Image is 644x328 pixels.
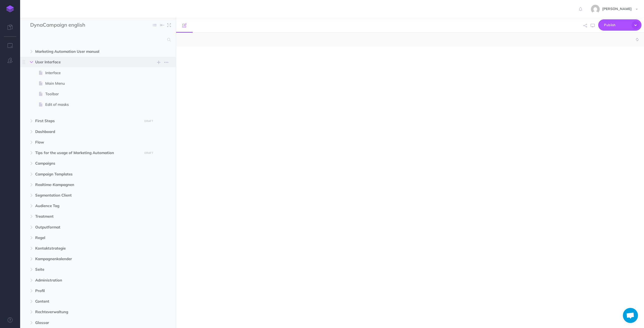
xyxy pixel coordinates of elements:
[35,320,139,326] span: Glossar
[142,118,155,124] button: DRAFT
[35,150,139,156] span: Tips for the usage of Marketing Automation
[35,49,139,55] span: Marketing Automation User manual
[35,139,139,145] span: Flow
[144,151,153,155] small: DRAFT
[35,59,139,65] span: User Interface
[35,160,139,166] span: Campaigns
[35,224,139,230] span: Outputformat
[600,7,634,11] span: [PERSON_NAME]
[35,235,139,241] span: Regel
[35,203,139,209] span: Audience Tag
[35,266,139,272] span: Seite
[35,288,139,294] span: Profil
[45,80,146,86] span: Main Menu
[35,182,139,188] span: Realtime-Kampagnen
[35,256,139,262] span: Kampagnenkalender
[604,21,629,29] span: Publish
[35,118,139,124] span: First Steps
[35,277,139,283] span: Administration
[35,309,139,315] span: Rechteverwaltung
[35,213,139,219] span: Treatment
[30,35,164,44] input: Search
[45,70,146,76] span: Interface
[591,5,600,14] img: e0b8158309a7a9c2ba5a20a85ae97691.jpg
[35,245,139,251] span: Kontaktstrategie
[35,298,139,304] span: Content
[35,192,139,198] span: Segmentation Client
[6,5,14,12] img: logo-mark.svg
[598,19,641,31] button: Publish
[35,171,139,177] span: Campaign Templates
[30,21,89,29] input: Documentation Name
[623,308,638,323] a: Chat öffnen
[45,91,146,97] span: Toolbar
[144,119,153,123] small: DRAFT
[45,102,146,108] span: Edit of masks
[35,129,139,135] span: Dashboard
[142,150,155,156] button: DRAFT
